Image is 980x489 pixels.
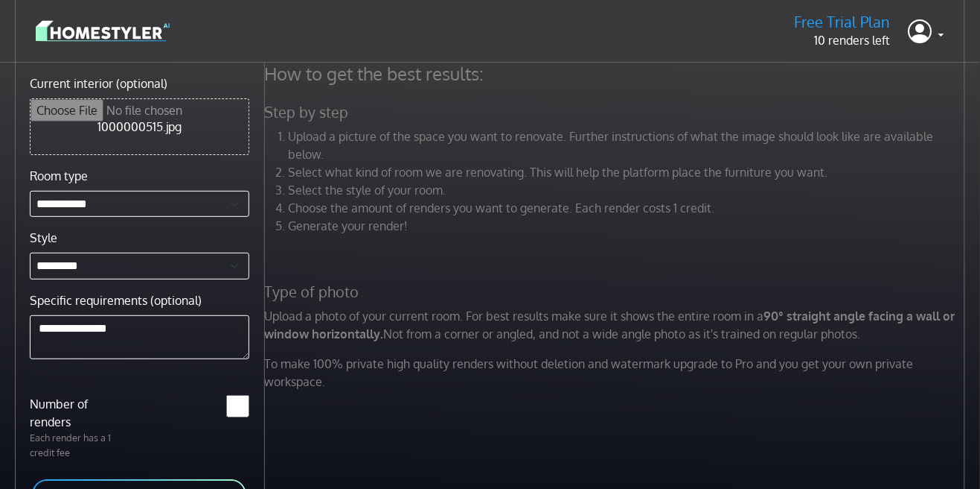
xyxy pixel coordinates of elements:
[256,283,978,301] h5: Type of photo
[265,309,955,341] strong: 90° straight angle facing a wall or window horizontally.
[30,167,88,185] label: Room type
[36,18,170,44] img: logo-3de290ba35641baa71223ecac5eacb59cb85b4c7fdf211dc9aaecaaee71ea2f8.svg
[289,199,969,217] li: Choose the amount of renders you want to generate. Each render costs 1 credit.
[256,103,978,122] h5: Step by step
[289,127,969,163] li: Upload a picture of the space you want to renovate. Further instructions of what the image should...
[795,31,891,49] p: 10 renders left
[289,181,969,199] li: Select the style of your room.
[30,229,57,247] label: Style
[30,75,167,92] label: Current interior (optional)
[289,217,969,235] li: Generate your render!
[289,163,969,181] li: Select what kind of room we are renovating. This will help the platform place the furniture you w...
[256,307,978,343] p: Upload a photo of your current room. For best results make sure it shows the entire room in a Not...
[21,431,139,459] p: Each render has a 1 credit fee
[30,291,202,309] label: Specific requirements (optional)
[795,13,891,31] h5: Free Trial Plan
[256,355,978,391] p: To make 100% private high quality renders without deletion and watermark upgrade to Pro and you g...
[21,395,139,431] label: Number of renders
[256,63,978,85] h4: How to get the best results:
